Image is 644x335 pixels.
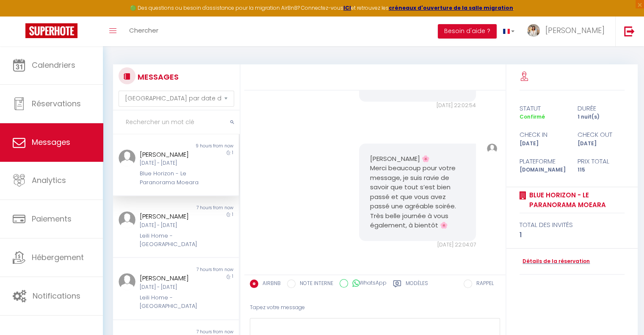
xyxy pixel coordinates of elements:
a: Chercher [123,17,165,46]
label: WhatsApp [348,279,387,288]
div: Leili Home - [GEOGRAPHIC_DATA] [140,232,202,249]
span: Réservations [32,98,81,109]
div: [DATE] - [DATE] [140,159,202,167]
label: RAPPEL [472,280,494,289]
img: ... [119,211,135,228]
a: créneaux d'ouverture de la salle migration [389,4,513,11]
a: ... [PERSON_NAME] [521,17,615,46]
div: [DOMAIN_NAME] [514,166,572,174]
div: [DATE] - [DATE] [140,221,202,230]
div: 115 [572,166,630,174]
div: check out [572,130,630,140]
h3: MESSAGES [135,67,179,86]
div: 9 hours from now [176,143,238,150]
div: Blue Horizon - Le Paranorama Moeara [140,169,202,187]
div: [DATE] 22:02:54 [359,102,476,110]
div: [DATE] 22:04:07 [359,241,476,249]
div: total des invités [520,220,625,230]
img: Super Booking [25,23,77,38]
div: Plateforme [514,156,572,166]
span: Messages [32,137,70,147]
button: Besoin d'aide ? [438,24,497,39]
input: Rechercher un mot clé [113,111,240,134]
label: NOTE INTERNE [296,280,333,289]
a: ICI [343,4,351,11]
span: Hébergement [32,252,84,263]
a: Détails de la réservation [520,257,590,266]
span: Confirmé [520,113,545,120]
pre: [PERSON_NAME] 🌸 Merci beaucoup pour votre message, je suis ravie de savoir que tout s’est bien pa... [370,154,465,230]
img: ... [527,24,540,37]
div: Tapez votre message [250,297,500,318]
span: 1 [232,211,233,218]
span: Paiements [32,213,72,224]
span: Analytics [32,175,66,185]
img: logout [624,26,635,36]
a: Blue Horizon - Le Paranorama Moeara [526,190,625,210]
div: [DATE] - [DATE] [140,283,202,291]
div: 7 hours from now [176,266,238,273]
label: Modèles [406,280,428,290]
img: ... [119,273,135,290]
div: durée [572,103,630,114]
button: Ouvrir le widget de chat LiveChat [7,3,32,29]
div: [DATE] [514,140,572,148]
span: Calendriers [32,60,75,70]
span: Chercher [129,26,158,35]
div: 7 hours from now [176,205,238,211]
div: [PERSON_NAME] [140,211,202,221]
img: ... [487,144,497,154]
span: 1 [232,273,233,280]
span: 1 [232,150,233,156]
div: Leili Home - [GEOGRAPHIC_DATA] [140,293,202,311]
div: check in [514,130,572,140]
div: 1 nuit(s) [572,113,630,121]
div: [PERSON_NAME] [140,273,202,283]
img: ... [119,150,135,166]
label: AIRBNB [258,280,281,289]
div: Prix total [572,156,630,166]
span: [PERSON_NAME] [545,25,605,36]
span: Notifications [33,291,80,301]
div: statut [514,103,572,114]
div: [PERSON_NAME] [140,150,202,160]
div: [DATE] [572,140,630,148]
div: 1 [520,230,625,240]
